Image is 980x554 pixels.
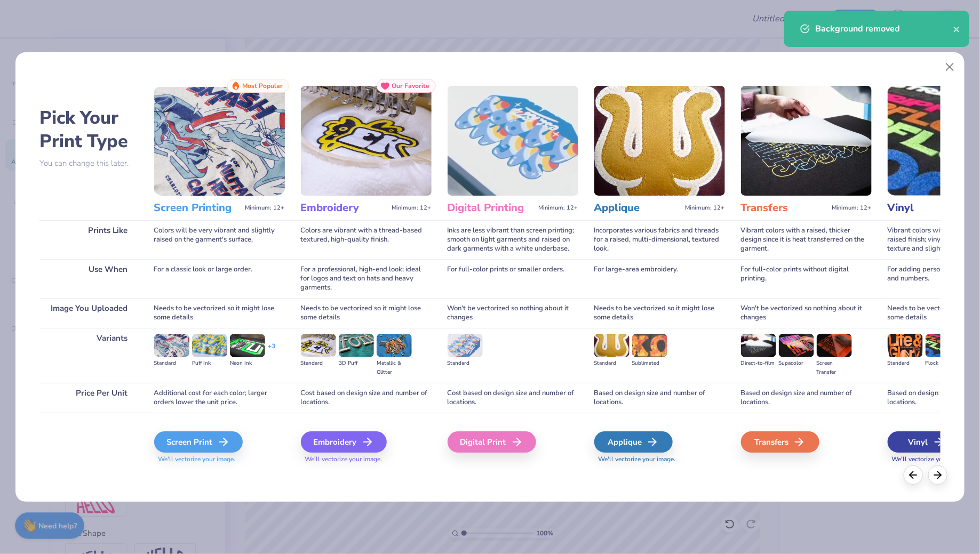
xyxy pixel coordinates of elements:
div: Cost based on design size and number of locations. [448,383,578,413]
img: Direct-to-film [741,334,776,357]
img: Screen Transfer [817,334,852,357]
span: Minimum: 12+ [245,204,285,212]
div: Use When [39,259,138,298]
div: Colors will be very vibrant and slightly raised on the garment's surface. [154,220,285,259]
h3: Transfers [741,201,828,215]
img: Screen Printing [154,86,285,196]
span: We'll vectorize your image. [154,455,285,464]
div: Needs to be vectorized so it might lose some details [301,298,432,328]
img: Embroidery [301,86,432,196]
h3: Embroidery [301,201,388,215]
span: Most Popular [243,82,283,90]
h2: Pick Your Print Type [39,106,138,153]
div: Won't be vectorized so nothing about it changes [448,298,578,328]
img: Digital Printing [448,86,578,196]
span: Minimum: 12+ [392,204,432,212]
div: Standard [154,359,189,368]
img: Standard [888,334,923,357]
div: + 3 [268,342,275,360]
div: Colors are vibrant with a thread-based textured, high-quality finish. [301,220,432,259]
span: We'll vectorize your image. [301,455,432,464]
img: Flock [926,334,961,357]
img: Standard [154,334,189,357]
p: You can change this later. [39,159,138,168]
div: Supacolor [779,359,814,368]
div: Digital Print [448,431,536,453]
div: For a classic look or large order. [154,259,285,298]
div: Cost based on design size and number of locations. [301,383,432,413]
div: Prints Like [39,220,138,259]
div: For large-area embroidery. [594,259,725,298]
img: Sublimated [632,334,667,357]
h3: Screen Printing [154,201,241,215]
button: Close [940,57,960,77]
div: Based on design size and number of locations. [741,383,872,413]
img: Neon Ink [230,334,265,357]
img: Standard [301,334,336,357]
div: Price Per Unit [39,383,138,413]
h3: Vinyl [888,201,975,215]
span: Minimum: 12+ [686,204,725,212]
div: Flock [926,359,961,368]
div: Standard [888,359,923,368]
div: Applique [594,431,673,453]
div: Direct-to-film [741,359,776,368]
div: Incorporates various fabrics and threads for a raised, multi-dimensional, textured look. [594,220,725,259]
div: Inks are less vibrant than screen printing; smooth on light garments and raised on dark garments ... [448,220,578,259]
div: Sublimated [632,359,667,368]
div: Image You Uploaded [39,298,138,328]
div: For full-color prints or smaller orders. [448,259,578,298]
button: close [953,22,961,35]
div: Embroidery [301,431,387,453]
h3: Digital Printing [448,201,535,215]
div: Needs to be vectorized so it might lose some details [154,298,285,328]
span: We'll vectorize your image. [594,455,725,464]
img: Transfers [741,86,872,196]
span: Minimum: 12+ [539,204,578,212]
div: Won't be vectorized so nothing about it changes [741,298,872,328]
div: Neon Ink [230,359,265,368]
div: Vibrant colors with a raised, thicker design since it is heat transferred on the garment. [741,220,872,259]
img: Standard [448,334,483,357]
div: Variants [39,328,138,383]
img: Supacolor [779,334,814,357]
div: Based on design size and number of locations. [594,383,725,413]
div: Additional cost for each color; larger orders lower the unit price. [154,383,285,413]
div: 3D Puff [339,359,374,368]
img: Metallic & Glitter [377,334,412,357]
div: For a professional, high-end look; ideal for logos and text on hats and heavy garments. [301,259,432,298]
div: Standard [594,359,630,368]
img: Applique [594,86,725,196]
span: Our Favorite [392,82,430,90]
img: Standard [594,334,630,357]
div: For full-color prints without digital printing. [741,259,872,298]
div: Background removed [815,22,953,35]
div: Needs to be vectorized so it might lose some details [594,298,725,328]
div: Vinyl [888,431,966,453]
div: Screen Print [154,431,243,453]
span: Minimum: 12+ [832,204,872,212]
h3: Applique [594,201,681,215]
div: Puff Ink [192,359,227,368]
div: Standard [448,359,483,368]
div: Standard [301,359,336,368]
div: Screen Transfer [817,359,852,377]
img: Puff Ink [192,334,227,357]
img: 3D Puff [339,334,374,357]
div: Transfers [741,431,819,453]
div: Metallic & Glitter [377,359,412,377]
